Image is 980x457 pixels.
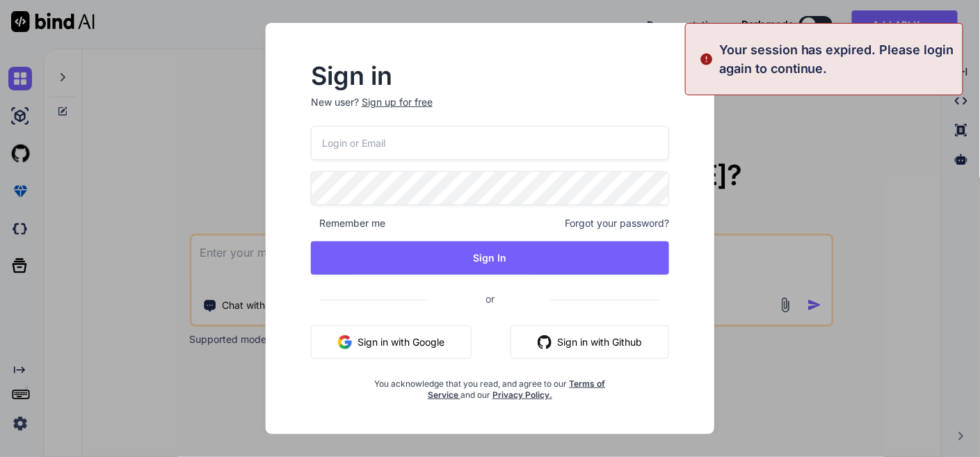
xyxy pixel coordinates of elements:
button: Sign in with Github [511,326,669,359]
div: Sign up for free [362,95,433,109]
p: Your session has expired. Please login again to continue. [719,40,954,78]
a: Privacy Policy. [492,390,552,400]
p: New user? [311,95,669,126]
img: google [338,335,352,349]
button: Sign in with Google [311,326,472,359]
span: Forgot your password? [565,216,669,230]
img: github [538,335,552,349]
h2: Sign in [311,65,669,87]
img: alert [700,40,714,78]
input: Login or Email [311,126,669,160]
a: Terms of Service [428,378,606,400]
button: Sign In [311,241,669,275]
span: Remember me [311,216,385,230]
div: You acknowledge that you read, and agree to our and our [371,370,610,401]
span: or [430,282,550,316]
